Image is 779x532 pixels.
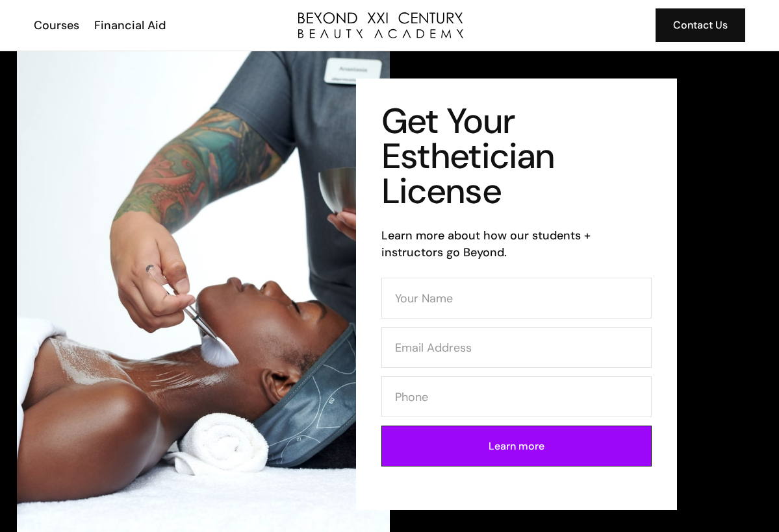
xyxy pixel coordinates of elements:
form: Contact Form (Esthi) [381,278,652,475]
img: beyond logo [298,12,463,38]
div: Courses [34,17,79,34]
input: Email Address [381,327,652,368]
input: Learn more [381,426,652,466]
a: home [298,12,463,38]
input: Phone [381,376,652,417]
a: Contact Us [656,8,745,42]
a: Courses [25,17,86,34]
input: Your Name [381,278,652,319]
h1: Get Your Esthetician License [381,104,652,209]
h6: Learn more about how our students + instructors go Beyond. [381,227,652,261]
div: Contact Us [673,17,728,34]
div: Financial Aid [94,17,166,34]
a: Financial Aid [86,17,172,34]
